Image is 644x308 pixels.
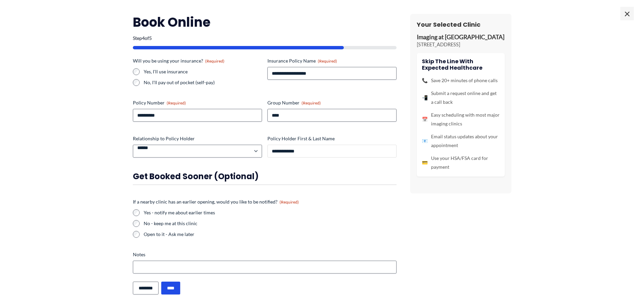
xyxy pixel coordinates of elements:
li: Submit a request online and get a call back [422,89,500,106]
h2: Book Online [133,14,397,30]
label: Policy Holder First & Last Name [267,135,397,142]
label: Relationship to Policy Holder [133,135,262,142]
label: Yes, I'll use insurance [144,68,262,75]
label: No, I'll pay out of pocket (self-pay) [144,79,262,86]
span: 📧 [422,137,428,145]
span: (Required) [167,100,186,105]
span: × [620,7,634,20]
label: Notes [133,251,397,258]
span: (Required) [318,58,337,64]
label: Insurance Policy Name [267,57,397,64]
span: 5 [149,35,152,41]
label: No - keep me at this clinic [144,220,397,227]
p: Step of [133,36,397,41]
h3: Get booked sooner (optional) [133,171,397,182]
span: (Required) [280,199,299,205]
span: (Required) [302,100,321,105]
legend: Will you be using your insurance? [133,57,224,64]
li: Email status updates about your appointment [422,132,500,150]
legend: If a nearby clinic has an earlier opening, would you like to be notified? [133,198,299,205]
span: (Required) [205,58,224,64]
h4: Skip the line with Expected Healthcare [422,58,500,71]
h3: Your Selected Clinic [417,21,505,28]
span: 4 [142,35,145,41]
li: Save 20+ minutes of phone calls [422,76,500,85]
li: Easy scheduling with most major imaging clinics [422,111,500,128]
span: 📅 [422,115,428,124]
span: 📲 [422,93,428,102]
span: 💳 [422,158,428,167]
li: Use your HSA/FSA card for payment [422,154,500,171]
p: [STREET_ADDRESS] [417,41,505,48]
span: 📞 [422,76,428,85]
p: Imaging at [GEOGRAPHIC_DATA] [417,33,505,41]
label: Group Number [267,99,397,106]
label: Open to it - Ask me later [144,231,397,238]
label: Yes - notify me about earlier times [144,209,397,216]
label: Policy Number [133,99,262,106]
